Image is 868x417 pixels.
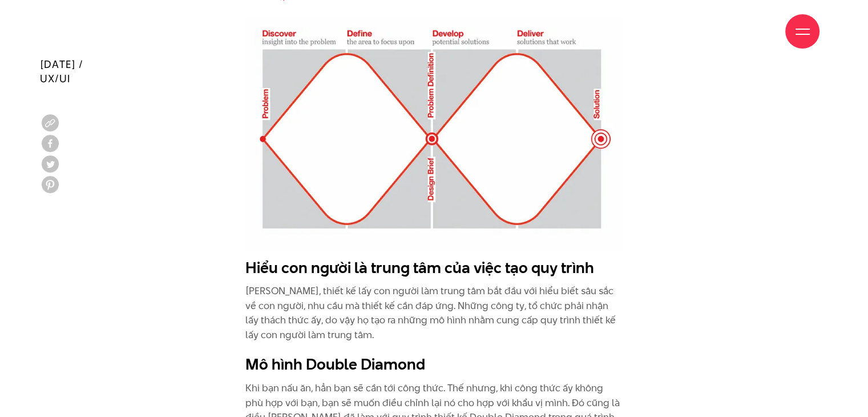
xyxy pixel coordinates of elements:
[245,284,623,342] p: [PERSON_NAME], thiết kế lấy con người làm trung tâm bắt đầu với hiểu biết sâu sắc về con người, n...
[245,354,623,375] h2: Mô hình Double Diamond
[40,57,83,86] span: [DATE] / UX/UI
[245,257,623,279] h2: Hiểu con người là trung tâm của việc tạo quy trình
[245,16,623,251] img: mô hình double diamond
